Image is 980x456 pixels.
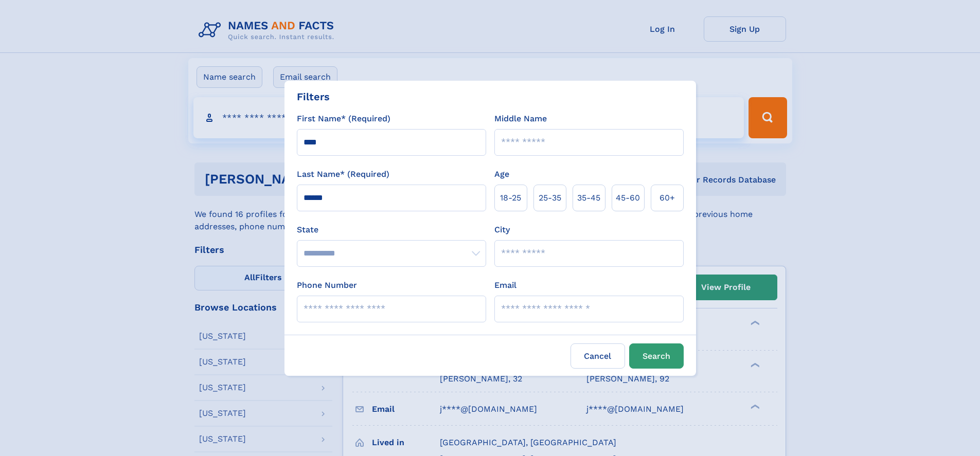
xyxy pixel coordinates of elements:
[571,343,625,369] label: Cancel
[494,279,516,291] label: Email
[494,113,547,125] label: Middle Name
[660,192,675,204] span: 60+
[616,192,640,204] span: 45‑60
[500,192,521,204] span: 18‑25
[297,279,357,291] label: Phone Number
[297,168,389,180] label: Last Name* (Required)
[577,192,600,204] span: 35‑45
[297,89,330,104] div: Filters
[494,224,510,236] label: City
[297,113,390,125] label: First Name* (Required)
[494,168,509,180] label: Age
[297,224,486,236] label: State
[539,192,561,204] span: 25‑35
[629,343,684,369] button: Search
